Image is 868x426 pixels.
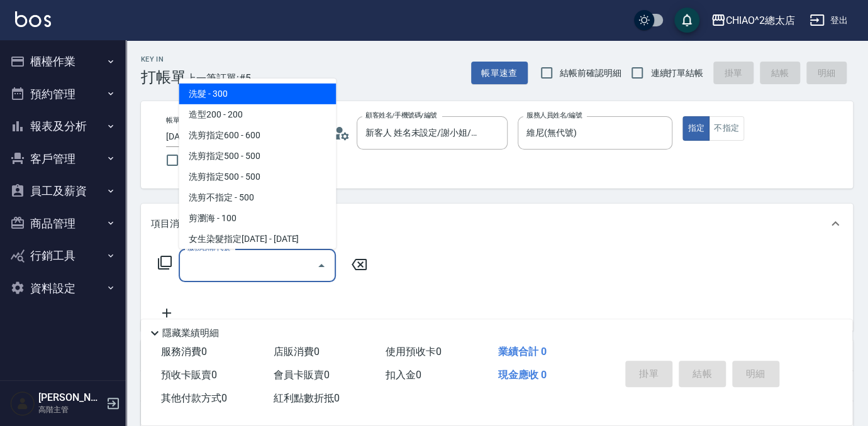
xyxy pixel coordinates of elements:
button: 商品管理 [5,207,121,240]
span: 洗剪指定600 - 600 [179,125,336,146]
h2: Key In [141,55,186,63]
span: 結帳前確認明細 [560,67,621,80]
span: 會員卡販賣 0 [274,369,330,381]
button: 不指定 [709,116,744,141]
button: CHIAO^2總太店 [706,8,800,33]
span: 女生染髮指定[DATE] - [DATE] [179,229,336,249]
img: Person [10,391,35,416]
span: 洗剪指定500 - 500 [179,167,336,187]
span: 上一筆訂單:#5 [186,70,251,86]
p: 項目消費 [151,217,189,231]
img: Logo [15,11,51,27]
label: 服務人員姓名/編號 [526,111,582,120]
p: 高階主管 [38,404,103,415]
label: 帳單日期 [166,116,192,125]
h5: [PERSON_NAME] [38,391,103,404]
label: 顧客姓名/手機號碼/編號 [365,111,437,120]
span: 預收卡販賣 0 [161,369,217,381]
div: CHIAO^2總太店 [726,13,795,28]
span: 服務消費 0 [161,346,207,358]
span: 洗剪不指定 - 500 [179,187,336,208]
button: 客戶管理 [5,143,121,175]
span: 洗剪指定500 - 500 [179,146,336,167]
button: 預約管理 [5,78,121,111]
input: YYYY/MM/DD hh:mm [166,126,294,147]
button: 行銷工具 [5,239,121,272]
button: 員工及薪資 [5,175,121,207]
button: save [674,8,699,33]
button: 登出 [804,9,853,32]
span: 洗髮 - 300 [179,84,336,104]
button: 報表及分析 [5,110,121,143]
span: 連續打單結帳 [650,67,703,80]
h3: 打帳單 [141,68,186,86]
span: 造型200 - 200 [179,104,336,125]
p: 隱藏業績明細 [162,327,219,340]
div: 項目消費 [141,204,853,244]
span: 其他付款方式 0 [161,392,227,404]
span: 店販消費 0 [274,346,320,358]
button: 櫃檯作業 [5,45,121,78]
span: 使用預收卡 0 [386,346,442,358]
span: 紅利點數折抵 0 [274,392,340,404]
button: Close [311,256,331,276]
span: 業績合計 0 [498,346,547,358]
span: 扣入金 0 [386,369,421,381]
span: 剪瀏海 - 100 [179,208,336,229]
button: 資料設定 [5,272,121,305]
span: 現金應收 0 [498,369,547,381]
button: 帳單速查 [471,62,528,85]
button: 指定 [682,116,709,141]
